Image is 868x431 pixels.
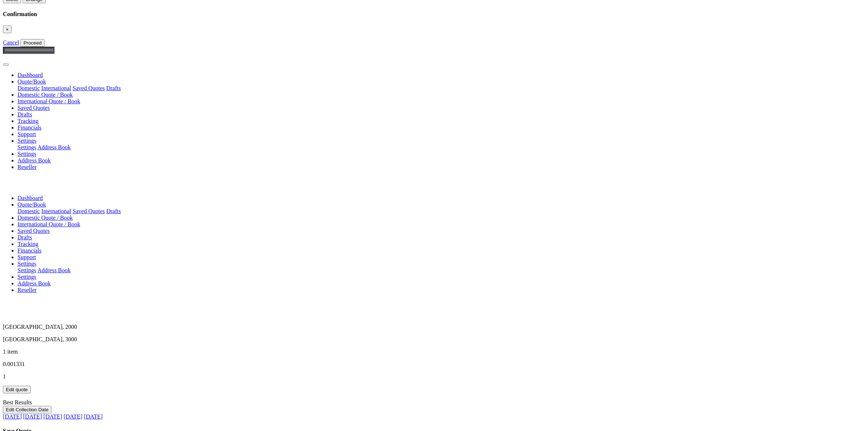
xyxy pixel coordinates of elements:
a: Quote/Book [17,201,46,208]
button: Proceed [20,39,44,47]
a: Drafts [17,111,32,118]
button: Edit quote [3,386,31,393]
a: Saved Quotes [73,85,105,91]
a: Address Book [17,157,51,163]
a: Reseller [17,287,36,293]
a: Address Book [38,144,71,150]
a: Quote/Book [17,78,46,85]
a: Drafts [106,85,121,91]
a: Tracking [17,241,38,247]
a: Domestic [17,208,40,214]
a: Settings [17,138,36,144]
a: [DATE] [43,413,62,420]
a: Saved Quotes [73,208,105,214]
a: Domestic Quote / Book [17,215,73,221]
a: Settings [17,274,36,280]
a: Settings [17,151,36,157]
span: , 3000 [62,336,77,342]
a: Drafts [17,234,32,240]
h4: Confirmation [3,11,865,18]
a: Settings [17,267,36,273]
a: Support [17,131,36,137]
a: [DATE] [23,413,42,420]
div: Quote/Book [17,208,865,215]
span: , 2000 [62,324,77,330]
span: item [7,349,17,355]
div: Quote/Book [17,144,865,151]
a: International [41,208,71,214]
div: Quote/Book [17,267,865,274]
a: Address Book [38,267,71,273]
span: [GEOGRAPHIC_DATA] [3,324,62,330]
a: Cancel [3,39,19,46]
a: International Quote / Book [17,221,80,227]
span: 1 [3,349,6,355]
a: Financials [17,124,42,131]
a: Support [17,254,36,260]
a: Domestic [17,85,40,91]
button: Edit Collection Date [3,406,51,413]
a: Reseller [17,164,36,170]
a: Drafts [106,208,121,214]
a: Domestic Quote / Book [17,92,73,98]
span: 1 [3,373,6,380]
a: [DATE] [84,413,103,420]
a: International [41,85,71,91]
a: Tracking [17,118,38,124]
span: 0.001331 [3,361,25,367]
a: Address Book [17,280,51,286]
a: Dashboard [17,195,43,201]
a: Dashboard [17,72,43,78]
button: Toggle navigation [3,64,9,66]
div: Quote/Book [17,85,865,92]
span: [GEOGRAPHIC_DATA] [3,336,62,342]
div: Best Results [3,399,865,406]
a: Saved Quotes [17,105,50,111]
a: [DATE] [3,413,22,420]
a: [DATE] [64,413,83,420]
a: Settings [17,261,36,267]
a: International Quote / Book [17,98,80,104]
button: Close [3,26,12,33]
a: Saved Quotes [17,228,50,234]
a: Financials [17,247,42,254]
a: Settings [17,144,36,150]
